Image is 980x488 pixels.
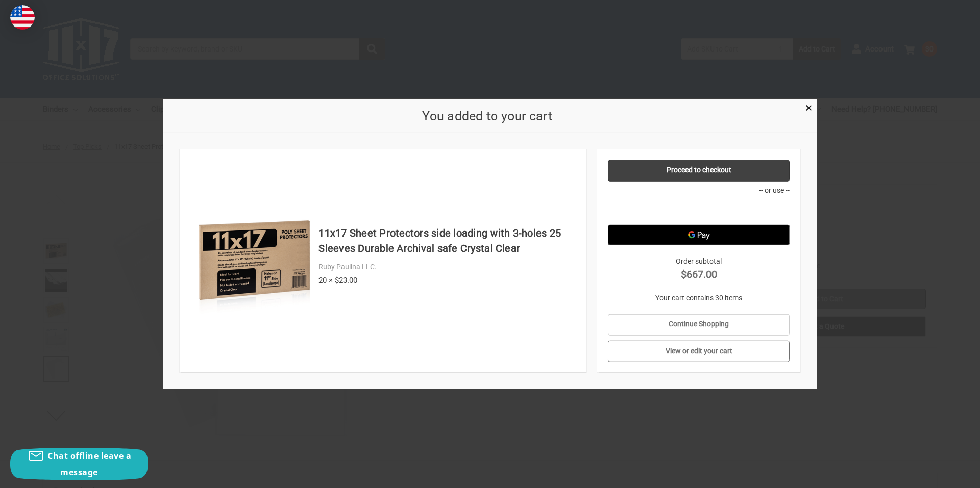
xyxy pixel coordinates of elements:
[318,225,576,256] h4: 11x17 Sheet Protectors side loading with 3-holes 25 Sleeves Durable Archival safe Crystal Clear
[608,314,790,335] a: Continue Shopping
[10,5,35,30] img: duty and tax information for United States
[608,224,790,245] button: Google Pay
[803,101,814,112] a: Close
[608,199,790,219] iframe: PayPal-paypal
[10,448,148,480] button: Chat offline leave a message
[608,160,790,181] a: Proceed to checkout
[608,266,790,281] strong: $667.00
[608,255,790,281] div: Order subtotal
[195,202,313,320] img: 11x17 Sheet Protectors side loading with 3-holes 25 Sleeves Durable Archival safe Crystal Clear
[608,185,790,195] p: -- or use --
[896,460,980,488] iframe: Google Customer Reviews
[180,106,795,125] h2: You added to your cart
[318,274,576,286] div: 20 × $23.00
[805,100,812,115] span: ×
[47,450,131,478] span: Chat offline leave a message
[608,292,790,303] p: Your cart contains 30 items
[608,341,790,362] a: View or edit your cart
[318,262,576,272] div: Ruby Paulina LLC.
